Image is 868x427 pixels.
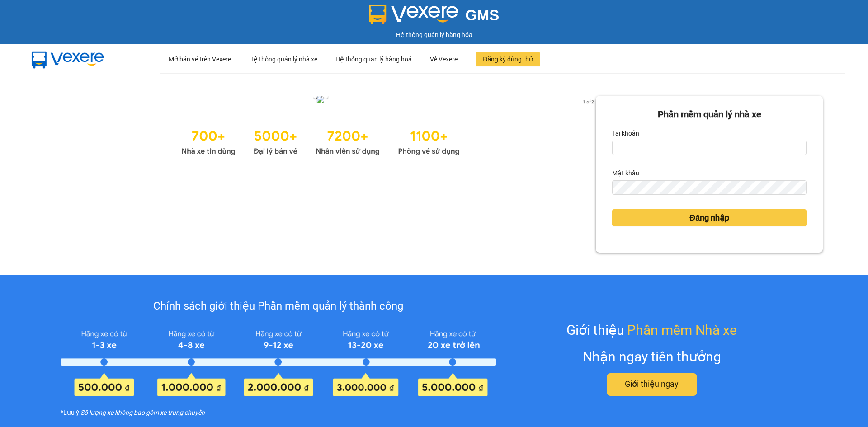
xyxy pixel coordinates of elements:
[476,52,540,66] button: Đăng ký dùng thử
[313,95,317,99] li: slide item 1
[61,326,496,396] img: policy-intruduce-detail.png
[465,7,499,23] span: GMS
[324,95,328,99] li: slide item 2
[169,45,231,74] div: Mở bán vé trên Vexere
[627,319,737,341] span: Phần mềm Nhà xe
[23,44,113,74] img: mbUUG5Q.png
[430,45,458,74] div: Về Vexere
[181,124,460,158] img: Statistics.png
[580,96,596,108] p: 1 of 2
[2,30,866,40] div: Hệ thống quản lý hàng hóa
[566,319,737,341] div: Giới thiệu
[483,54,533,64] span: Đăng ký dùng thử
[583,346,721,367] div: Nhận ngay tiền thưởng
[61,298,496,315] div: Chính sách giới thiệu Phần mềm quản lý thành công
[61,408,496,418] div: *Lưu ý:
[612,209,807,226] button: Đăng nhập
[612,126,639,141] label: Tài khoản
[612,141,807,155] input: Tài khoản
[249,45,317,74] div: Hệ thống quản lý nhà xe
[80,408,205,418] i: Số lượng xe không bao gồm xe trung chuyển
[607,373,697,396] button: Giới thiệu ngay
[612,166,639,180] label: Mật khẩu
[335,45,412,74] div: Hệ thống quản lý hàng hoá
[625,378,679,390] span: Giới thiệu ngay
[369,14,500,21] a: GMS
[369,5,458,24] img: logo 2
[45,96,58,106] button: previous slide / item
[612,180,807,195] input: Mật khẩu
[612,108,807,122] div: Phần mềm quản lý nhà xe
[583,96,596,106] button: next slide / item
[689,211,729,224] span: Đăng nhập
